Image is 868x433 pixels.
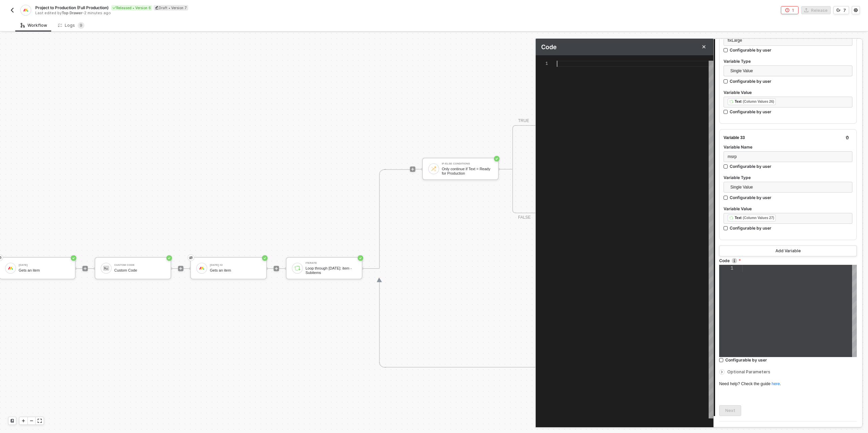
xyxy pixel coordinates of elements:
div: Configurable by user [730,109,771,115]
div: Add Variable [775,248,801,254]
span: 9 [80,23,82,28]
div: (Column Values 26) [743,99,774,104]
img: icon-info [732,258,737,263]
div: Need help? Check the guide . [719,381,857,387]
a: here [772,381,780,386]
span: icon-play [21,419,25,423]
label: Variable Name [724,144,852,150]
sup: 9 [78,22,84,29]
span: icon-edit [155,6,159,9]
div: Optional Parameters [719,368,857,376]
label: Variable Value [724,90,852,95]
div: (Column Values 27) [743,215,774,221]
button: 1 [781,6,798,14]
div: 7 [843,7,846,13]
img: back [9,7,15,13]
span: icon-error-page [785,8,789,12]
div: Logs [58,22,84,29]
div: Configurable by user [730,47,771,53]
div: Draft • Version 7 [154,5,188,11]
span: Single Value [730,66,848,76]
span: icon-minus [29,419,34,423]
div: Configurable by user [725,357,767,363]
div: Last edited by - 2 minutes ago [35,11,433,16]
span: Optional Parameters [727,369,770,374]
div: Variable 33 [724,135,745,141]
div: Configurable by user [730,163,771,169]
button: Close [700,43,708,51]
span: Code [541,43,557,51]
span: icon-arrow-right-small [720,370,724,374]
button: Release [801,6,831,14]
button: Next [719,405,741,416]
div: Text [735,99,742,105]
span: icon-settings [854,8,858,12]
span: fixLarge [728,38,742,43]
label: Variable Type [724,175,852,180]
div: 1 [536,61,548,67]
span: Top Drawer [62,11,82,15]
div: Configurable by user [730,225,771,231]
div: Configurable by user [730,195,771,200]
span: icon-expand [38,419,42,423]
label: Variable Value [724,206,852,212]
img: integration-icon [23,7,28,13]
button: back [8,6,16,14]
label: Variable Type [724,58,852,64]
span: Project to Production (Full Production) [35,5,108,11]
span: icon-versioning [836,8,841,12]
div: Workflow [21,23,47,28]
div: Released • Version 6 [111,5,152,11]
div: Configurable by user [730,78,771,84]
div: Text [735,215,742,221]
div: 1 [792,7,794,13]
span: Single Value [730,182,848,192]
span: msrp [728,154,737,159]
div: 1 [719,265,733,272]
button: 7 [833,6,849,14]
label: Code [719,258,857,263]
img: fieldIcon [729,216,733,220]
button: Add Variable [719,245,857,256]
img: fieldIcon [729,100,733,104]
